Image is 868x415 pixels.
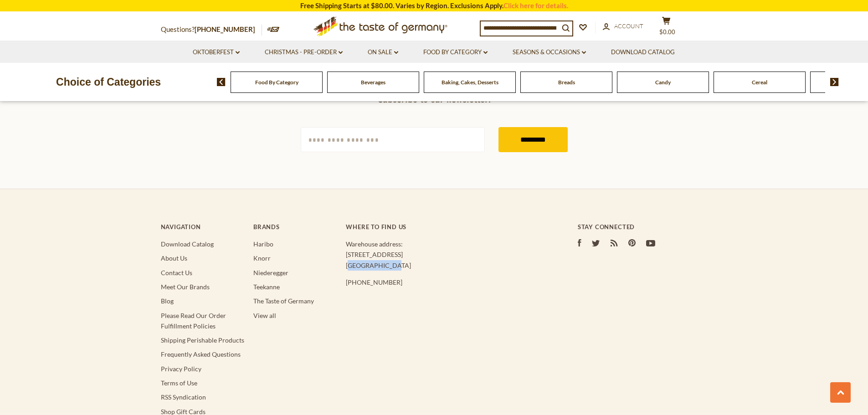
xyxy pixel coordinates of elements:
p: Warehouse address: [STREET_ADDRESS] [GEOGRAPHIC_DATA] [346,239,541,271]
a: Download Catalog [161,240,214,248]
a: Download Catalog [611,47,675,57]
a: On Sale [368,47,398,57]
a: Food By Category [423,47,488,57]
span: Account [614,22,643,30]
a: Niederegger [253,269,288,277]
a: About Us [161,254,187,262]
a: RSS Syndication [161,393,206,401]
p: Questions? [161,24,262,36]
h3: Subscribe to our newsletter! [301,91,568,104]
img: next arrow [830,78,839,86]
a: Click here for details. [503,1,568,10]
a: Haribo [253,240,273,248]
a: Seasons & Occasions [513,47,586,57]
a: Please Read Our Order Fulfillment Policies [161,312,226,330]
h4: Where to find us [346,223,541,231]
a: Terms of Use [161,379,197,387]
a: Blog [161,297,174,305]
h4: Navigation [161,223,244,231]
a: Knorr [253,254,271,262]
a: Oktoberfest [193,47,240,57]
a: Beverages [361,79,385,86]
a: Cereal [752,79,767,86]
a: [PHONE_NUMBER] [195,25,255,33]
button: $0.00 [653,16,680,39]
a: Candy [655,79,671,86]
a: Teekanne [253,283,280,291]
h4: Stay Connected [578,223,708,231]
img: previous arrow [217,78,226,86]
a: Account [603,21,643,31]
a: Shipping Perishable Products [161,336,244,344]
a: Contact Us [161,269,192,277]
a: Meet Our Brands [161,283,210,291]
a: Christmas - PRE-ORDER [265,47,343,57]
a: View all [253,312,276,319]
a: Food By Category [255,79,298,86]
a: Baking, Cakes, Desserts [442,79,498,86]
a: Frequently Asked Questions [161,350,241,358]
h4: Brands [253,223,337,231]
a: Privacy Policy [161,365,201,373]
span: $0.00 [659,28,675,36]
p: [PHONE_NUMBER] [346,277,541,287]
a: The Taste of Germany [253,297,314,305]
a: Breads [558,79,575,86]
